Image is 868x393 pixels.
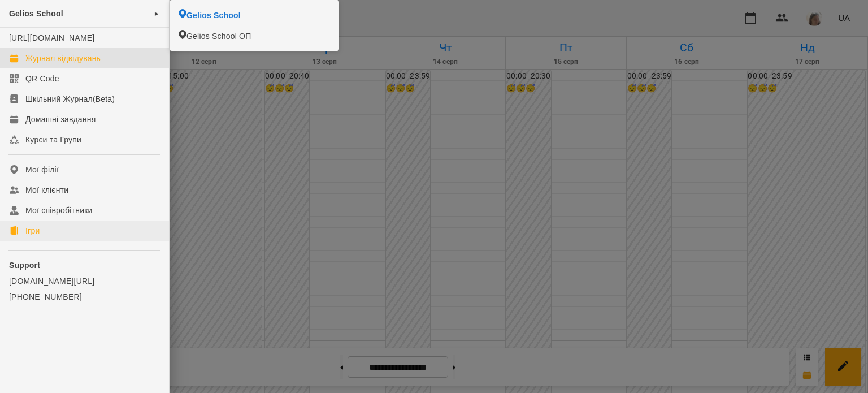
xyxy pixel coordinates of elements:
div: Курси та Групи [25,134,81,145]
div: Ігри [25,225,40,236]
a: [DOMAIN_NAME][URL] [9,275,160,287]
p: Support [9,260,160,271]
div: Мої клієнти [25,184,68,196]
div: Журнал відвідувань [25,53,101,64]
span: ► [154,9,160,18]
a: [PHONE_NUMBER] [9,291,160,303]
a: [URL][DOMAIN_NAME] [9,33,94,42]
span: Gelios School [9,9,63,18]
div: Шкільний Журнал(Beta) [25,93,115,105]
span: Gelios School ОП [186,31,251,42]
span: Gelios School [186,10,241,21]
div: Домашні завдання [25,114,96,125]
div: QR Code [25,73,59,84]
div: Мої співробітники [25,205,93,216]
div: Мої філії [25,164,59,175]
